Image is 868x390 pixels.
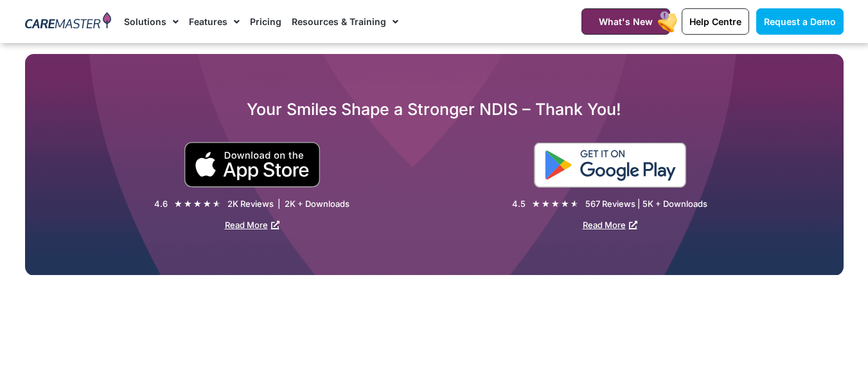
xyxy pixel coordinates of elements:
a: Read More [583,220,637,230]
i: ★ [571,197,579,211]
i: ★ [551,197,560,211]
div: 4.5 [512,199,526,209]
div: 4.5/5 [532,197,579,211]
i: ★ [561,197,569,211]
span: What's New [599,16,653,27]
a: Request a Demo [756,8,844,35]
i: ★ [193,197,202,211]
div: 4.6 [154,199,168,209]
i: ★ [184,197,192,211]
img: "Get is on" Black Google play button. [534,143,686,188]
i: ★ [203,197,211,211]
a: Read More [225,220,279,230]
i: ★ [213,197,221,211]
img: small black download on the apple app store button. [184,142,321,188]
div: 567 Reviews | 5K + Downloads [585,199,707,209]
h2: Your Smiles Shape a Stronger NDIS – Thank You! [25,99,844,120]
i: ★ [174,197,182,211]
a: Help Centre [682,8,749,35]
i: ★ [542,197,550,211]
div: 4.5/5 [174,197,221,211]
div: 2K Reviews | 2K + Downloads [227,199,350,209]
img: CareMaster Logo [25,12,112,31]
span: Request a Demo [764,16,836,27]
span: Help Centre [689,16,741,27]
a: What's New [581,8,670,35]
i: ★ [532,197,540,211]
